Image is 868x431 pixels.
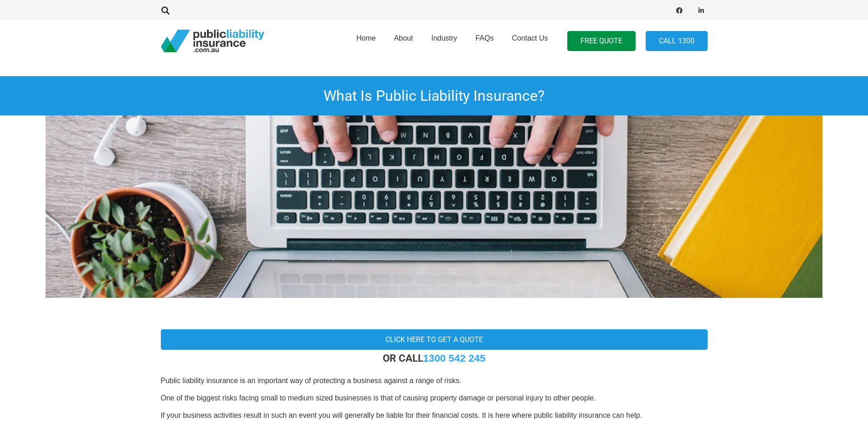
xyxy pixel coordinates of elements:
a: pli_logotransparent [161,30,264,52]
a: Facebook [673,4,686,17]
a: 1300 542 245 [423,353,486,364]
a: Contact Us [503,18,557,64]
a: Home [347,18,385,64]
span: About [394,34,413,42]
strong: OR CALL [383,352,486,364]
span: Industry [431,34,457,42]
span: Contact Us [512,34,548,42]
a: About [385,18,422,64]
p: Public liability insurance is an important way of protecting a business against a range of risks. [161,376,708,386]
a: FAQs [466,18,503,64]
img: Public Liability Insurance Online [46,115,822,298]
span: FAQs [475,34,493,42]
p: One of the biggest risks facing small to medium sized businesses is that of causing property dama... [161,393,708,403]
a: FREE QUOTE [567,31,636,52]
a: Call 1300 [646,31,708,52]
a: Click here to get a quote [161,329,708,350]
a: LinkedIn [695,4,708,17]
span: Home [356,34,376,42]
a: Search [157,6,175,15]
p: If your business activities result in such an event you will generally be liable for their financ... [161,410,708,421]
a: Industry [422,18,466,64]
